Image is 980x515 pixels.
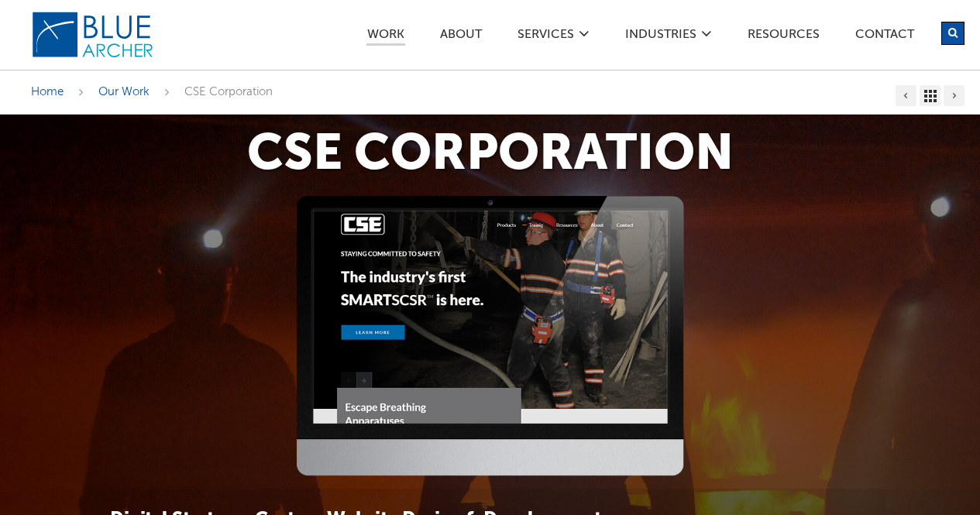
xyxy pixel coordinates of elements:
a: Work [366,29,405,46]
a: Our Work [98,86,150,98]
a: SERVICES [517,29,575,45]
a: Resources [747,29,820,45]
a: Contact [854,29,915,45]
a: ABOUT [439,29,483,45]
h1: CSE Corporation [31,130,949,180]
a: Home [31,86,64,98]
img: Blue Archer Logo [31,11,155,59]
a: Industries [624,29,697,45]
span: CSE Corporation [184,86,273,98]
